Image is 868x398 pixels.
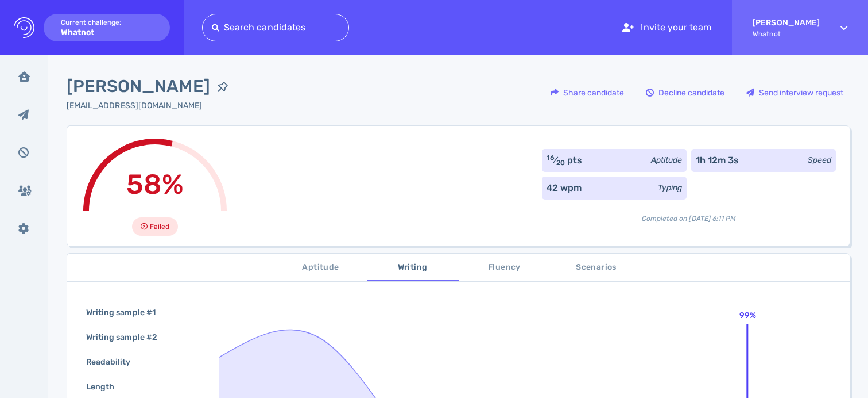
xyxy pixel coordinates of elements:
span: Fluency [466,261,544,275]
div: Speed [808,154,831,166]
div: Aptitude [651,154,682,166]
sup: 16 [547,154,555,162]
span: Scenarios [557,261,635,275]
span: Whatnot [753,30,820,38]
span: Writing [374,261,452,275]
button: Decline candidate [640,79,731,106]
button: Send interview request [740,79,850,106]
text: 99% [739,311,756,320]
div: ⁄ pts [547,154,583,167]
div: Typing [658,182,682,194]
div: 1h 12m 3s [696,154,739,167]
div: Completed on [DATE] 6:11 PM [542,204,836,224]
div: Length [84,378,128,395]
div: Readability [84,354,145,370]
sub: 20 [556,159,565,167]
div: 42 wpm [547,181,582,195]
div: Click to copy the email address [67,99,235,112]
span: 58% [126,168,183,201]
div: Decline candidate [640,79,730,106]
span: [PERSON_NAME] [67,74,210,99]
div: Writing sample #2 [84,329,171,346]
div: Share candidate [545,79,630,106]
button: Share candidate [544,79,630,106]
div: Send interview request [741,79,849,106]
strong: [PERSON_NAME] [753,18,820,28]
span: Failed [150,220,169,234]
span: Aptitude [282,261,360,275]
div: Writing sample #1 [84,304,169,321]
